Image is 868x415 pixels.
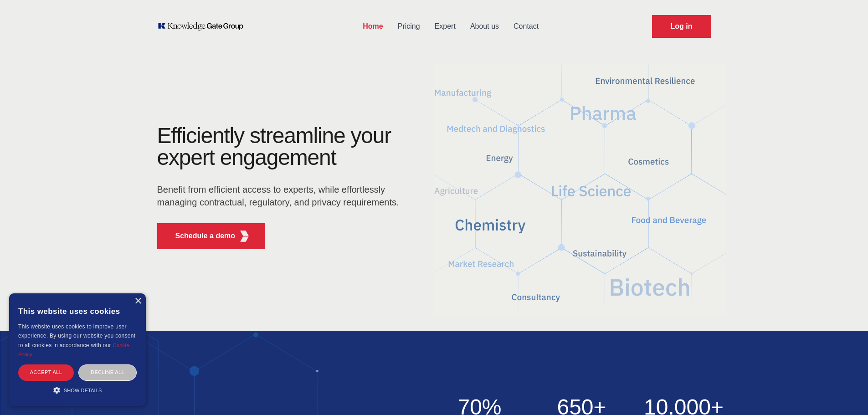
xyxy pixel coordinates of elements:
button: Schedule a demoKGG Fifth Element RED [157,223,265,249]
a: KOL Knowledge Platform: Talk to Key External Experts (KEE) [157,22,250,31]
a: Pricing [390,15,427,38]
h1: Efficiently streamline your expert engagement [157,123,391,169]
span: Show details [64,388,102,393]
span: This website uses cookies to improve user experience. By using our website you consent to all coo... [18,323,135,348]
div: This website uses cookies [18,300,137,322]
a: Request Demo [652,15,711,38]
img: KGG Fifth Element RED [434,59,726,322]
div: Show details [18,385,137,395]
div: Close [134,298,141,305]
p: Benefit from efficient access to experts, while effortlessly managing contractual, regulatory, an... [157,183,405,209]
div: Decline all [78,364,137,380]
p: Schedule a demo [175,231,236,241]
a: About us [463,15,506,38]
a: Home [355,15,390,38]
img: KGG Fifth Element RED [238,231,250,242]
a: Expert [427,15,463,38]
div: Accept all [18,364,74,380]
a: Contact [506,15,546,38]
a: Cookie Policy [18,343,129,357]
